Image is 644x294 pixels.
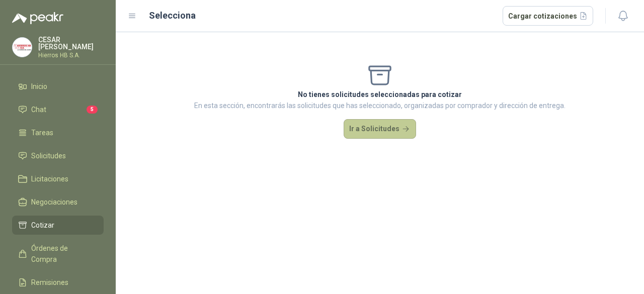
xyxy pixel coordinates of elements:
p: En esta sección, encontrarás las solicitudes que has seleccionado, organizadas por comprador y di... [194,100,566,111]
button: Ir a Solicitudes [344,119,416,139]
span: 5 [87,106,98,114]
a: Cotizar [12,216,104,235]
a: Solicitudes [12,146,104,165]
p: No tienes solicitudes seleccionadas para cotizar [194,89,566,100]
a: Negociaciones [12,192,104,212]
span: Chat [31,104,46,115]
a: Órdenes de Compra [12,239,104,269]
span: Licitaciones [31,173,68,184]
h2: Selecciona [149,9,196,23]
span: Negociaciones [31,197,77,208]
span: Remisiones [31,277,68,288]
a: Inicio [12,77,104,96]
img: Logo peakr [12,12,63,24]
img: Company Logo [13,38,32,57]
p: CESAR [PERSON_NAME] [38,36,104,50]
span: Órdenes de Compra [31,243,94,265]
span: Inicio [31,81,47,92]
a: Licitaciones [12,169,104,188]
button: Cargar cotizaciones [503,6,594,26]
span: Solicitudes [31,150,66,161]
a: Tareas [12,123,104,142]
a: Remisiones [12,273,104,292]
span: Tareas [31,127,53,138]
a: Chat5 [12,100,104,119]
p: Hierros HB S.A. [38,52,104,58]
span: Cotizar [31,220,54,231]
